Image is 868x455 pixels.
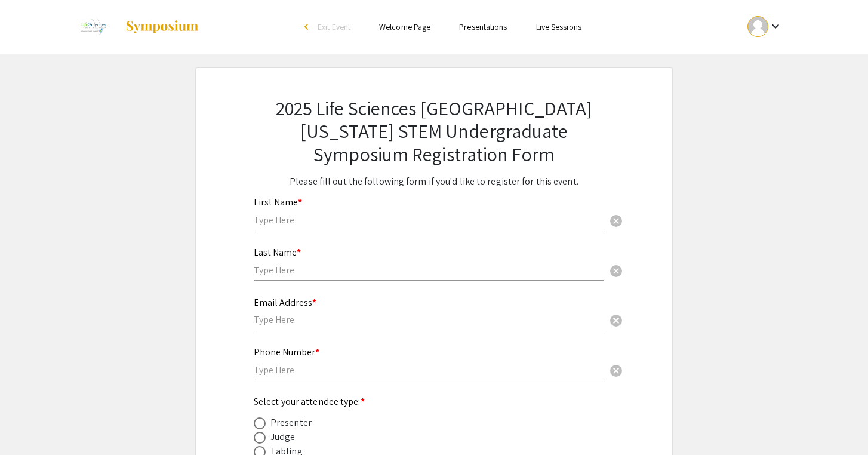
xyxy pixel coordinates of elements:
p: Please fill out the following form if you'd like to register for this event. [254,174,614,189]
img: 2025 Life Sciences South Florida STEM Undergraduate Symposium [73,12,113,42]
a: 2025 Life Sciences South Florida STEM Undergraduate Symposium [73,12,199,42]
div: arrow_back_ios [304,23,312,30]
mat-label: First Name [254,196,302,208]
button: Expand account dropdown [735,13,795,40]
span: Exit Event [318,21,350,32]
div: Judge [270,430,296,444]
span: cancel [609,214,623,228]
a: Live Sessions [536,21,581,32]
button: Clear [604,358,628,382]
button: Clear [604,208,628,232]
mat-label: Phone Number [254,346,319,358]
mat-label: Last Name [254,246,301,259]
span: cancel [609,364,623,378]
a: Presentations [459,21,507,32]
a: Welcome Page [379,21,430,32]
iframe: Chat [9,401,51,446]
input: Type Here [254,264,604,276]
mat-label: Email Address [254,296,316,309]
img: Symposium by ForagerOne [125,20,199,34]
input: Type Here [254,364,604,376]
button: Clear [604,308,628,332]
mat-label: Select your attendee type: [254,395,365,408]
button: Clear [604,258,628,282]
span: cancel [609,313,623,328]
mat-icon: Expand account dropdown [768,19,783,33]
div: Presenter [270,416,312,430]
input: Type Here [254,313,604,326]
input: Type Here [254,214,604,226]
h2: 2025 Life Sciences [GEOGRAPHIC_DATA][US_STATE] STEM Undergraduate Symposium Registration Form [254,97,614,165]
span: cancel [609,264,623,278]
